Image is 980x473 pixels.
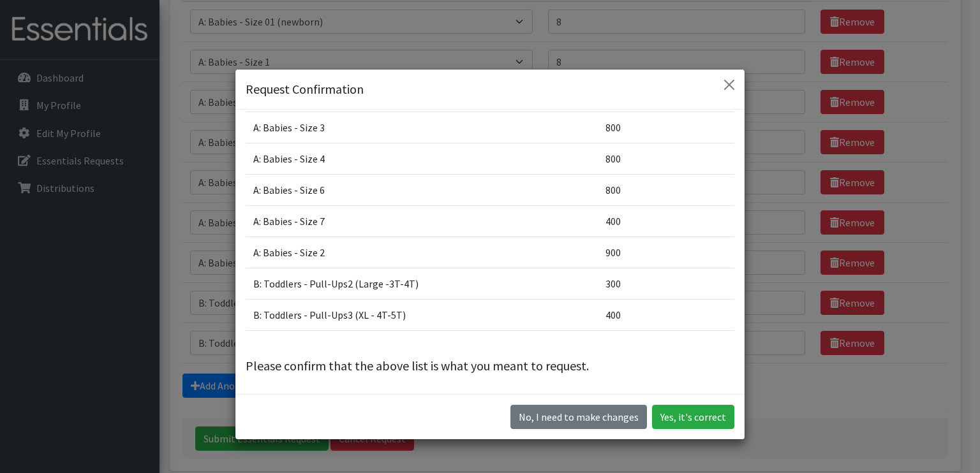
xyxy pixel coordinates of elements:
td: A: Babies - Size 2 [246,237,598,268]
td: 800 [598,143,734,175]
td: 300 [598,268,734,300]
button: No I need to make changes [510,405,647,429]
td: A: Babies - Size 7 [246,206,598,237]
p: Please confirm that the above list is what you meant to request. [246,356,734,375]
td: B: Toddlers - Pull-Ups2 (Large -3T-4T) [246,268,598,300]
button: Yes, it's correct [652,405,734,429]
td: 900 [598,237,734,268]
button: Close [719,75,739,95]
td: B: Toddlers - Pull-Ups3 (XL - 4T-5T) [246,300,598,331]
td: 800 [598,112,734,143]
td: A: Babies - Size 4 [246,143,598,175]
td: 800 [598,175,734,206]
td: A: Babies - Size 6 [246,175,598,206]
td: 400 [598,206,734,237]
td: A: Babies - Size 3 [246,112,598,143]
h5: Request Confirmation [246,80,364,99]
td: 400 [598,300,734,331]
